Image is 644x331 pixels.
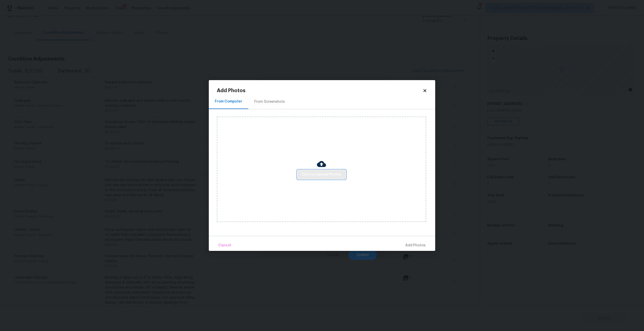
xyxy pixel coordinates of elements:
[297,170,346,179] button: Click to Upload Photos
[218,242,231,249] span: Cancel
[215,99,242,104] div: From Computer
[216,240,233,251] button: Cancel
[254,99,285,104] div: From Screenshots
[301,172,342,178] span: Click to Upload Photos
[317,159,326,169] img: Cloud Upload Icon
[217,88,423,93] h2: Add Photos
